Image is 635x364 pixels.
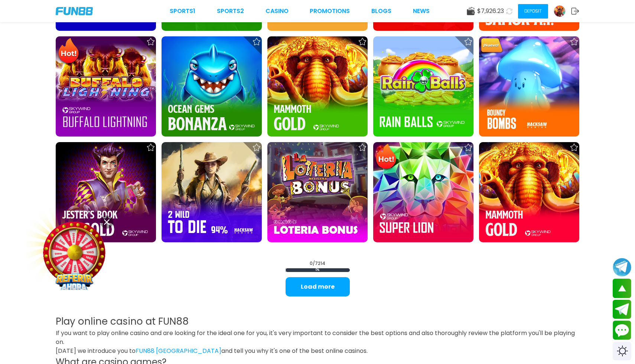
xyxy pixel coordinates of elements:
[56,347,136,355] font: [DATE] we introduce you to
[170,7,195,16] a: Sports1
[613,321,631,340] button: Contact customer service
[310,7,350,15] font: Promotions
[162,142,262,242] img: 2 Wild 2 Die 94%
[193,7,195,15] font: 1
[316,268,317,272] font: 0
[518,4,548,19] button: Deposit
[481,7,504,15] font: 7,926.23
[613,279,631,298] button: scroll up
[554,6,565,17] img: Avatar
[413,7,430,16] a: NEWS
[613,258,631,277] button: Join telegram channel
[315,260,325,266] font: 7214
[240,7,244,15] font: 2
[524,8,542,14] font: Deposit
[266,7,289,16] a: CASINO
[136,347,221,355] a: FUN88 [GEOGRAPHIC_DATA]
[267,36,368,137] img: Mammoth Gold
[267,142,368,242] img: Loteria Bonus
[374,143,398,172] img: Hot
[56,142,156,242] img: Jester's Book of Gold
[371,7,391,16] a: BLOGS
[40,218,109,288] img: Image Link
[56,315,189,328] font: Play online casino at FUN88
[317,268,319,272] font: %
[310,260,313,266] font: 0
[479,36,579,137] img: Bouncy Bombs 96%
[56,36,156,137] img: Buffalo Lightning
[313,260,315,266] font: /
[301,282,335,291] font: Load more
[373,142,473,242] img: Super Lion non-JP
[286,277,350,296] button: Load more
[554,5,571,17] a: Avatar
[310,7,350,16] a: Promotions
[477,7,481,15] font: $
[217,7,244,16] a: Sports2
[266,7,289,15] font: CASINO
[217,7,240,15] font: Sports
[56,329,575,346] font: If you want to play online casino and are looking for the ideal one for you, it's very important ...
[479,142,579,242] img: Mammoth Gold
[613,300,631,319] button: Join telegram
[613,342,631,360] div: Switch theme
[170,7,193,15] font: Sports
[221,347,368,355] font: and tell you why it's one of the best online casinos.
[56,37,81,66] img: Hot
[371,7,391,15] font: BLOGS
[480,37,504,54] img: New
[373,36,473,137] img: Rain Balls
[413,7,430,15] font: NEWS
[162,36,262,137] img: Ocean Gems Bonanza
[56,7,93,15] img: Company Logo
